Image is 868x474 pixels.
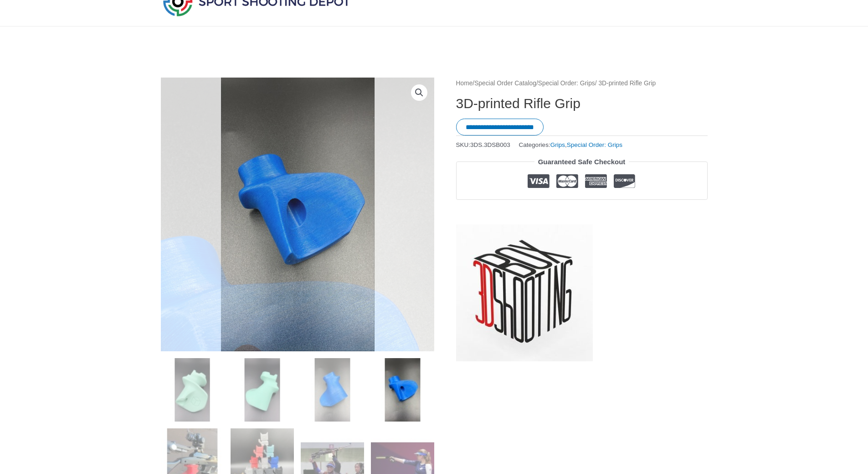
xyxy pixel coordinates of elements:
a: Special Order Catalog [474,80,536,87]
span: Categories: , [519,139,622,151]
iframe: Customer reviews powered by Trustpilot [456,207,708,218]
img: 3D-printed Rifle Grip [161,358,224,422]
a: Grips [550,141,565,148]
img: 3D-printed Rifle Grip - Image 2 [231,358,294,422]
nav: Breadcrumb [456,78,708,89]
a: Special Order: Grips [538,80,595,87]
legend: Guaranteed Safe Checkout [534,156,629,168]
a: Home [456,80,473,87]
a: Special Order: Grips [567,141,622,148]
a: 3D Shooting Box [456,224,593,361]
a: View full-screen image gallery [411,84,427,101]
span: SKU: [456,139,510,151]
img: 3D-printed Rifle Grip - Image 3 [301,358,364,422]
img: 3D-printed Rifle Grip - Image 4 [371,358,434,422]
span: 3DS.3DSB003 [470,141,510,148]
h1: 3D-printed Rifle Grip [456,95,708,112]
